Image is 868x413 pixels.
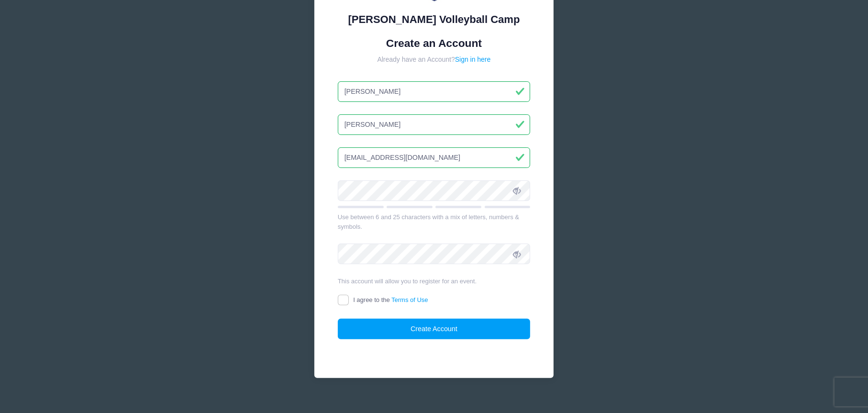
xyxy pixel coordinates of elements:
div: This account will allow you to register for an event. [338,277,531,286]
div: [PERSON_NAME] Volleyball Camp [338,11,531,27]
input: Email [338,147,531,168]
a: Terms of Use [391,296,428,303]
div: Already have an Account? [338,55,531,65]
span: I agree to the [353,296,428,303]
h1: Create an Account [338,37,531,50]
div: Use between 6 and 25 characters with a mix of letters, numbers & symbols. [338,212,531,231]
input: Last Name [338,114,531,135]
a: Sign in here [455,56,491,63]
input: I agree to theTerms of Use [338,295,349,306]
button: Create Account [338,319,531,339]
input: First Name [338,81,531,102]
